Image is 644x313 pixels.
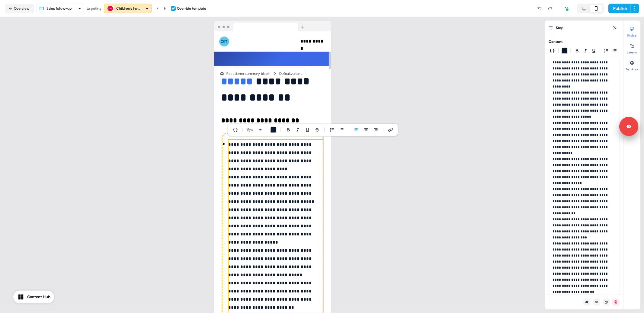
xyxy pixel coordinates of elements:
[116,5,140,11] div: Children's Investment Fund Foundation (CIFF)
[623,41,640,54] button: Layers
[104,4,152,13] button: Children's Investment Fund Foundation (CIFF)
[5,4,34,13] button: Overview
[87,5,101,11] div: targeting
[247,127,254,133] span: 15 px
[177,5,206,11] div: Override template
[623,24,640,37] button: Styles
[219,71,270,77] div: Post demo summary block
[244,126,259,133] button: 15px
[623,58,640,71] button: Settings
[214,21,307,32] img: Browser topbar
[556,25,563,31] span: Step
[280,71,302,77] div: Default variant
[46,5,72,11] div: Sales follow-up
[608,4,631,13] button: Publish
[549,39,563,45] div: Content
